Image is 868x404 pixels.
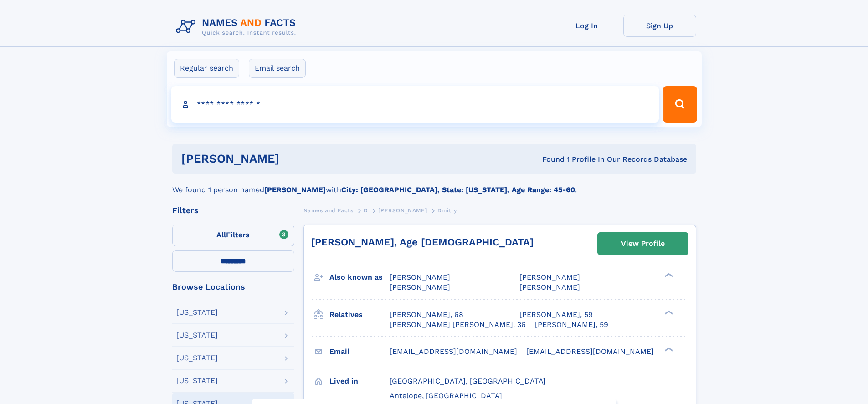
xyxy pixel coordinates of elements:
[174,59,239,78] label: Regular search
[437,207,457,214] span: Dmitry
[390,320,526,330] a: [PERSON_NAME] [PERSON_NAME], 36
[390,310,463,320] a: [PERSON_NAME], 68
[176,309,218,316] div: [US_STATE]
[519,273,580,281] span: [PERSON_NAME]
[329,344,390,359] h3: Email
[172,225,294,246] label: Filters
[550,15,623,37] a: Log In
[378,207,427,214] span: [PERSON_NAME]
[329,373,390,389] h3: Lived in
[172,15,303,39] img: Logo Names and Facts
[341,185,575,194] b: City: [GEOGRAPHIC_DATA], State: [US_STATE], Age Range: 45-60
[364,205,368,216] a: D
[249,59,306,78] label: Email search
[411,154,687,164] div: Found 1 Profile In Our Records Database
[171,86,659,123] input: search input
[378,205,427,216] a: [PERSON_NAME]
[176,377,218,384] div: [US_STATE]
[663,272,673,278] div: ❯
[311,236,534,248] a: [PERSON_NAME], Age [DEMOGRAPHIC_DATA]
[623,15,696,37] a: Sign Up
[172,283,294,291] div: Browse Locations
[216,230,226,239] span: All
[303,205,354,216] a: Names and Facts
[526,347,654,356] span: [EMAIL_ADDRESS][DOMAIN_NAME]
[364,207,368,214] span: D
[390,377,546,385] span: [GEOGRAPHIC_DATA], [GEOGRAPHIC_DATA]
[390,273,450,281] span: [PERSON_NAME]
[390,283,450,291] span: [PERSON_NAME]
[663,86,697,123] button: Search Button
[176,332,218,339] div: [US_STATE]
[329,307,390,322] h3: Relatives
[390,347,517,356] span: [EMAIL_ADDRESS][DOMAIN_NAME]
[663,346,673,352] div: ❯
[329,270,390,285] h3: Also known as
[621,233,665,254] div: View Profile
[519,283,580,291] span: [PERSON_NAME]
[264,185,326,194] b: [PERSON_NAME]
[663,309,673,315] div: ❯
[172,206,294,215] div: Filters
[390,391,502,400] span: Antelope, [GEOGRAPHIC_DATA]
[535,320,608,330] a: [PERSON_NAME], 59
[598,233,688,255] a: View Profile
[181,153,411,164] h1: [PERSON_NAME]
[172,174,696,195] div: We found 1 person named with .
[519,310,593,320] a: [PERSON_NAME], 59
[176,354,218,362] div: [US_STATE]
